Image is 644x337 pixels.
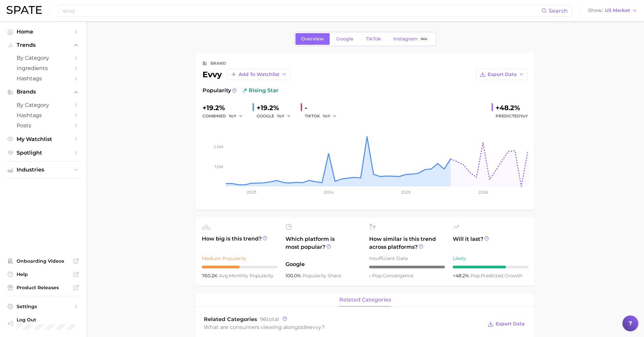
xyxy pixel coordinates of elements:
[17,150,70,156] span: Spotlight
[219,273,274,279] span: monthly popularity
[257,102,295,113] div: +19.2%
[17,271,70,277] span: Help
[17,102,70,108] span: by Category
[5,63,81,73] a: Ingredients
[520,113,528,118] span: YoY
[17,89,70,95] span: Brands
[496,321,525,327] span: Export Data
[5,283,81,293] a: Product Releases
[369,235,445,251] span: How similar is this trend across platforms?
[305,112,341,120] div: TIKTOK
[260,316,279,322] span: total
[488,72,517,77] span: Export Data
[204,323,483,332] div: What are consumers viewing alongside ?
[17,303,70,309] span: Settings
[5,165,81,175] button: Industries
[372,273,413,279] span: convergence
[401,190,411,195] tspan: 2025
[605,9,630,12] span: US Market
[421,36,427,42] span: Beta
[202,254,278,262] div: Medium Popularity
[219,273,229,279] abbr: average
[369,266,445,268] div: – / 10
[5,40,81,50] button: Trends
[305,102,341,113] div: -
[360,33,387,45] a: TikTok
[5,87,81,97] button: Brands
[453,235,528,251] span: Will it last?
[496,112,528,120] span: Predicted
[301,36,324,42] span: Overview
[247,190,256,195] tspan: 2023
[277,112,291,120] button: YoY
[5,53,81,63] a: by Category
[17,42,70,48] span: Trends
[453,254,528,262] div: Likely
[227,69,290,80] button: Add to Watchlist
[324,190,334,195] tspan: 2024
[588,9,603,12] span: Show
[5,100,81,110] a: by Category
[257,112,295,120] div: GOOGLE
[295,33,330,45] a: Overview
[17,112,70,118] span: Hashtags
[17,258,70,264] span: Onboarding Videos
[202,235,278,251] span: How big is this trend?
[453,266,528,268] div: 7 / 10
[285,235,361,257] span: Which platform is most popular?
[331,33,359,45] a: Google
[285,273,302,279] span: 100.0%
[202,102,247,113] div: +19.2%
[210,59,226,67] div: brand
[202,266,278,268] div: 5 / 10
[17,75,70,82] span: Hashtags
[202,87,231,95] span: Popularity
[5,148,81,158] a: Spotlight
[393,36,418,42] span: Instagram
[5,110,81,120] a: Hashtags
[62,5,541,16] input: Search here for a brand, industry, or ingredient
[587,6,639,15] button: ShowUS Market
[285,260,361,268] span: Google
[302,273,341,279] span: popularity share
[453,273,470,279] span: +48.2%
[17,55,70,61] span: by Category
[5,315,81,332] a: Log out. Currently logged in with e-mail sameera.polavar@gmail.com.
[5,256,81,266] a: Onboarding Videos
[17,317,84,323] span: Log Out
[476,69,528,80] button: Export Data
[242,88,247,93] img: rising star
[17,29,70,35] span: Home
[204,316,257,322] span: Related Categories
[17,65,70,71] span: Ingredients
[260,316,267,322] span: 96
[5,27,81,37] a: Home
[202,273,219,279] span: 760.2k
[388,33,435,45] a: InstagramBeta
[239,72,280,77] span: Add to Watchlist
[5,302,81,311] a: Settings
[17,285,70,291] span: Product Releases
[5,269,81,279] a: Help
[369,273,372,279] span: -
[242,87,279,95] span: rising star
[5,120,81,131] a: Posts
[277,113,284,119] span: YoY
[470,273,481,279] abbr: popularity index
[309,324,322,330] span: evvy
[496,102,528,113] div: +48.2%
[366,36,381,42] span: TikTok
[229,112,243,120] button: YoY
[17,167,70,173] span: Industries
[17,136,70,142] span: My Watchlist
[323,113,330,119] span: YoY
[486,319,526,329] button: Export Data
[336,36,354,42] span: Google
[5,73,81,84] a: Hashtags
[372,273,382,279] abbr: popularity index
[549,8,568,14] span: Search
[229,113,236,119] span: YoY
[470,273,522,279] span: predicted growth
[202,69,290,80] div: evvy
[5,134,81,144] a: My Watchlist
